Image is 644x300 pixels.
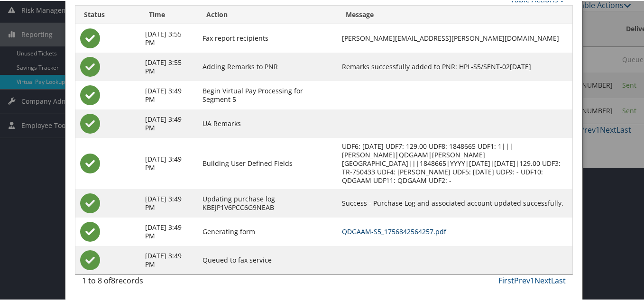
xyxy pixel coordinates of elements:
[337,52,572,80] td: Remarks successfully added to PNR: HPL-S5/SENT-02[DATE]
[111,274,115,285] span: 8
[75,5,141,23] th: Status: activate to sort column ascending
[530,274,534,285] a: 1
[140,137,198,188] td: [DATE] 3:49 PM
[140,217,198,245] td: [DATE] 3:49 PM
[198,80,337,109] td: Begin Virtual Pay Processing for Segment 5
[198,5,337,23] th: Action: activate to sort column ascending
[534,274,551,285] a: Next
[198,109,337,137] td: UA Remarks
[198,137,337,188] td: Building User Defined Fields
[140,5,198,23] th: Time: activate to sort column ascending
[337,23,572,52] td: [PERSON_NAME][EMAIL_ADDRESS][PERSON_NAME][DOMAIN_NAME]
[551,274,566,285] a: Last
[337,188,572,217] td: Success - Purchase Log and associated account updated successfully.
[198,23,337,52] td: Fax report recipients
[140,245,198,273] td: [DATE] 3:49 PM
[337,137,572,188] td: UDF6: [DATE] UDF7: 129.00 UDF8: 1848665 UDF1: 1|||[PERSON_NAME]|QDGAAM|[PERSON_NAME][GEOGRAPHIC_D...
[140,52,198,80] td: [DATE] 3:55 PM
[140,80,198,109] td: [DATE] 3:49 PM
[82,274,193,290] div: 1 to 8 of records
[337,5,572,23] th: Message: activate to sort column ascending
[140,109,198,137] td: [DATE] 3:49 PM
[198,188,337,217] td: Updating purchase log KBEJP1V6PCC6G9NEAB
[140,23,198,52] td: [DATE] 3:55 PM
[514,274,530,285] a: Prev
[198,217,337,245] td: Generating form
[140,188,198,217] td: [DATE] 3:49 PM
[342,226,446,235] a: QDGAAM-S5_1756842564257.pdf
[198,52,337,80] td: Adding Remarks to PNR
[198,245,337,273] td: Queued to fax service
[498,274,514,285] a: First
